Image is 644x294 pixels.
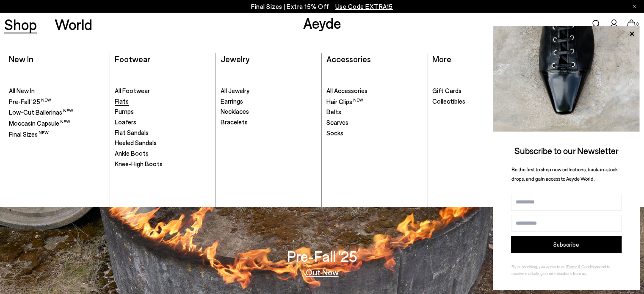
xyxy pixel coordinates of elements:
a: Accessories [326,54,371,64]
span: Flat Sandals [115,129,149,136]
a: 0 [627,19,636,29]
span: Knee-High Boots [115,160,163,168]
a: Belts [326,108,423,116]
span: Pre-Fall '25 [9,98,51,105]
span: All Footwear [115,87,150,94]
a: All New In [9,87,105,95]
a: Footwear [115,54,150,64]
a: Necklaces [221,107,317,116]
button: Subscribe [511,236,622,253]
span: Subscribe to our Newsletter [514,145,619,156]
span: Earrings [221,97,243,105]
span: Navigate to /collections/ss25-final-sizes [335,3,393,10]
span: Flats [115,97,129,105]
a: Knee-High Boots [115,160,211,168]
span: Heeled Sandals [115,139,157,146]
a: All Jewelry [221,87,317,95]
span: Pumps [115,107,134,115]
a: Aeyde [303,14,341,32]
span: Hair Clips [326,98,363,105]
h3: Pre-Fall '25 [287,249,357,264]
span: All New In [9,87,35,94]
span: Loafers [115,118,136,126]
a: Earrings [221,97,317,106]
span: Moccasin Capsule [9,119,70,127]
a: Flat Sandals [115,129,211,137]
a: More [432,54,451,64]
a: Final Sizes [9,130,105,139]
span: Final Sizes [9,130,49,138]
a: Heeled Sandals [115,139,211,147]
a: Scarves [326,118,423,127]
span: Necklaces [221,107,249,115]
img: ca3f721fb6ff708a270709c41d776025.jpg [493,26,640,132]
span: Belts [326,108,341,115]
a: All Footwear [115,87,211,95]
span: All Accessories [326,87,368,94]
span: Gift Cards [432,87,462,94]
a: All Accessories [326,87,423,95]
a: Bracelets [221,118,317,126]
a: Terms & Conditions [567,264,600,269]
span: Ankle Boots [115,149,149,157]
a: Loafers [115,118,211,126]
a: Gift Cards [432,87,529,95]
a: Pumps [115,107,211,116]
a: Out Now [306,268,339,276]
a: Ankle Boots [115,149,211,158]
a: New In [9,54,33,64]
span: By subscribing, you agree to our [511,264,567,269]
span: Low-Cut Ballerinas [9,108,73,116]
a: Pre-Fall '25 [9,97,105,106]
span: Bracelets [221,118,248,126]
span: All Jewelry [221,87,249,94]
a: Flats [115,97,211,106]
a: Hair Clips [326,97,423,106]
p: Final Sizes | Extra 15% Off [251,1,393,12]
span: Socks [326,129,343,137]
span: Be the first to shop new collections, back-in-stock drops, and gain access to Aeyde World. [511,166,618,182]
span: Scarves [326,118,348,126]
a: Jewelry [221,54,249,64]
a: Socks [326,129,423,137]
a: Low-Cut Ballerinas [9,108,105,117]
a: World [55,17,92,32]
a: Shop [4,17,37,32]
span: Collectibles [432,97,465,105]
a: Collectibles [432,97,529,106]
span: 0 [636,22,640,27]
a: Moccasin Capsule [9,119,105,128]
